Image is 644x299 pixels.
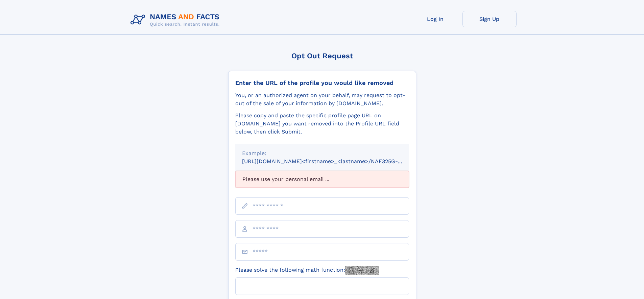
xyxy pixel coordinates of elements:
small: [URL][DOMAIN_NAME]<firstname>_<lastname>/NAF325G-xxxxxxxx [242,158,422,165]
div: You, or an authorized agent on your behalf, may request to opt-out of the sale of your informatio... [235,91,409,108]
a: Log In [408,11,462,27]
label: Please solve the following math function: [235,266,379,275]
div: Please use your personal email ... [235,171,409,188]
a: Sign Up [462,11,517,27]
div: Opt Out Request [228,52,416,60]
div: Please copy and paste the specific profile page URL on [DOMAIN_NAME] you want removed into the Pr... [235,112,409,136]
div: Example: [242,149,402,157]
img: Logo Names and Facts [128,11,225,29]
div: Enter the URL of the profile you would like removed [235,79,409,87]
